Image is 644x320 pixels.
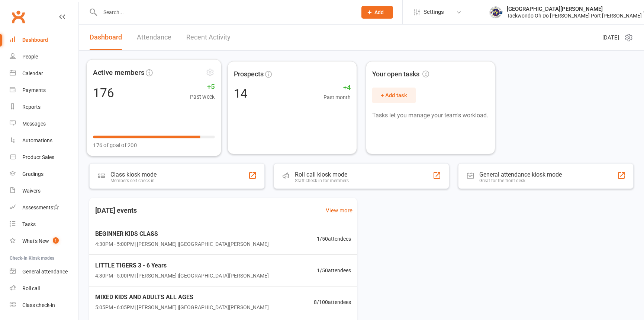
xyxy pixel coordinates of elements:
[95,272,269,280] span: 4:30PM - 5:00PM | [PERSON_NAME] | [GEOGRAPHIC_DATA][PERSON_NAME]
[10,233,78,250] a: What's New1
[22,302,55,308] div: Class check-in
[295,178,349,183] div: Staff check-in for members
[602,33,619,42] span: [DATE]
[10,183,78,199] a: Waivers
[190,81,215,92] span: +5
[22,269,68,275] div: General attendance
[22,171,44,177] div: Gradings
[22,221,36,227] div: Tasks
[326,206,352,215] a: View more
[137,25,171,50] a: Attendance
[507,12,642,19] div: Taekwondo Oh Do [PERSON_NAME] Port [PERSON_NAME]
[93,86,114,99] div: 176
[10,199,78,216] a: Assessments
[10,166,78,183] a: Gradings
[89,204,143,217] h3: [DATE] events
[372,88,416,103] button: + Add task
[90,25,122,50] a: Dashboard
[314,298,351,306] span: 8 / 100 attendees
[10,132,78,149] a: Automations
[10,216,78,233] a: Tasks
[10,115,78,132] a: Messages
[95,292,269,302] span: MIXED KIDS AND ADULTS ALL AGES
[22,70,43,76] div: Calendar
[190,92,215,101] span: Past week
[374,9,384,15] span: Add
[10,82,78,99] a: Payments
[186,25,231,50] a: Recent Activity
[95,261,269,270] span: LITTLE TIGERS 3 - 6 Years
[22,54,38,60] div: People
[53,237,59,244] span: 1
[22,205,59,210] div: Assessments
[10,48,78,65] a: People
[110,178,157,183] div: Members self check-in
[22,121,46,127] div: Messages
[9,7,28,26] a: Clubworx
[93,141,137,149] span: 176 of goal of 200
[372,111,489,120] p: Tasks let you manage your team's workload.
[10,149,78,166] a: Product Sales
[110,171,157,178] div: Class kiosk mode
[479,171,562,178] div: General attendance kiosk mode
[10,32,78,48] a: Dashboard
[95,240,269,248] span: 4:30PM - 5:00PM | [PERSON_NAME] | [GEOGRAPHIC_DATA][PERSON_NAME]
[10,65,78,82] a: Calendar
[10,99,78,115] a: Reports
[10,297,78,314] a: Class kiosk mode
[323,82,351,93] span: +4
[234,69,264,80] span: Prospects
[424,4,444,20] span: Settings
[507,6,642,12] div: [GEOGRAPHIC_DATA][PERSON_NAME]
[372,69,429,80] span: Your open tasks
[10,280,78,297] a: Roll call
[22,87,46,93] div: Payments
[22,37,48,43] div: Dashboard
[93,67,144,78] span: Active members
[10,263,78,280] a: General attendance kiosk mode
[22,104,41,110] div: Reports
[479,178,562,183] div: Great for the front desk
[98,7,352,18] input: Search...
[22,188,41,194] div: Waivers
[361,6,393,19] button: Add
[317,266,351,275] span: 1 / 50 attendees
[22,238,49,244] div: What's New
[95,303,269,311] span: 5:05PM - 6:05PM | [PERSON_NAME] | [GEOGRAPHIC_DATA][PERSON_NAME]
[323,93,351,101] span: Past month
[488,5,503,20] img: thumb_image1517475016.png
[317,235,351,243] span: 1 / 50 attendees
[22,137,52,143] div: Automations
[234,88,247,99] div: 14
[22,154,54,160] div: Product Sales
[95,229,269,239] span: BEGINNER KIDS CLASS
[295,171,349,178] div: Roll call kiosk mode
[22,285,40,291] div: Roll call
